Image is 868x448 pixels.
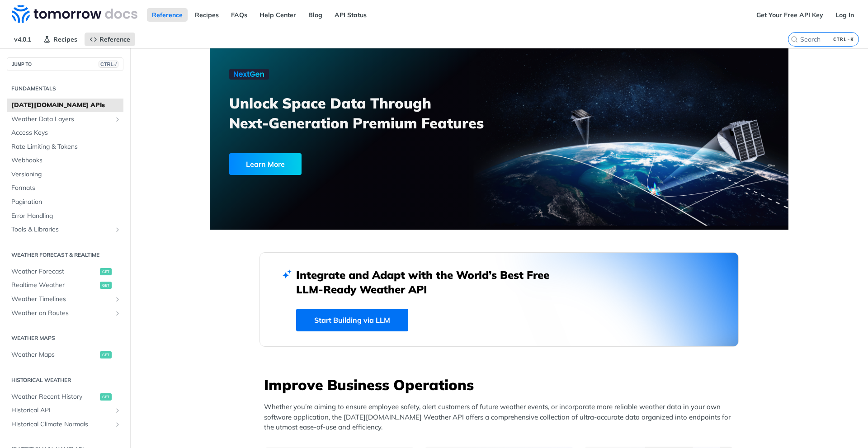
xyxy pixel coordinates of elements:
[7,126,123,140] a: Access Keys
[11,170,121,179] span: Versioning
[11,142,121,151] span: Rate Limiting & Tokens
[296,268,563,297] h2: Integrate and Adapt with the World’s Best Free LLM-Ready Weather API
[7,404,123,417] a: Historical APIShow subpages for Historical API
[7,348,123,362] a: Weather Mapsget
[11,184,121,193] span: Formats
[791,36,798,43] svg: Search
[190,8,224,22] a: Recipes
[7,223,123,236] a: Tools & LibrariesShow subpages for Tools & Libraries
[229,69,269,80] img: NextGen
[264,402,739,433] p: Whether you’re aiming to ensure employee safety, alert customers of future weather events, or inc...
[7,307,123,320] a: Weather on RoutesShow subpages for Weather on Routes
[7,390,123,404] a: Weather Recent Historyget
[229,153,302,175] div: Learn More
[114,310,121,317] button: Show subpages for Weather on Routes
[11,156,121,165] span: Webhooks
[100,351,112,358] span: get
[7,251,123,259] h2: Weather Forecast & realtime
[11,309,112,318] span: Weather on Routes
[99,61,118,68] span: CTRL-/
[7,292,123,306] a: Weather TimelinesShow subpages for Weather Timelines
[114,226,121,233] button: Show subpages for Tools & Libraries
[229,93,509,133] h3: Unlock Space Data Through Next-Generation Premium Features
[100,282,112,289] span: get
[100,393,112,401] span: get
[7,99,123,112] a: [DATE][DOMAIN_NAME] APIs
[7,140,123,154] a: Rate Limiting & Tokens
[11,392,98,401] span: Weather Recent History
[7,113,123,126] a: Weather Data LayersShow subpages for Weather Data Layers
[7,209,123,223] a: Error Handling
[831,35,856,44] kbd: CTRL-K
[11,212,121,221] span: Error Handling
[11,225,112,234] span: Tools & Libraries
[226,8,252,22] a: FAQs
[147,8,188,22] a: Reference
[114,296,121,303] button: Show subpages for Weather Timelines
[53,35,77,43] span: Recipes
[7,334,123,342] h2: Weather Maps
[11,267,98,276] span: Weather Forecast
[7,195,123,209] a: Pagination
[11,128,121,137] span: Access Keys
[85,33,135,46] a: Reference
[7,376,123,384] h2: Historical Weather
[11,295,112,304] span: Weather Timelines
[7,181,123,195] a: Formats
[830,8,859,22] a: Log In
[12,5,137,23] img: Tomorrow.io Weather API Docs
[11,115,112,124] span: Weather Data Layers
[7,168,123,181] a: Versioning
[7,85,123,93] h2: Fundamentals
[11,406,112,415] span: Historical API
[11,350,98,359] span: Weather Maps
[7,265,123,278] a: Weather Forecastget
[114,116,121,123] button: Show subpages for Weather Data Layers
[11,198,121,207] span: Pagination
[7,57,123,71] button: JUMP TOCTRL-/
[296,309,408,331] a: Start Building via LLM
[751,8,828,22] a: Get Your Free API Key
[38,33,82,46] a: Recipes
[11,420,112,429] span: Historical Climate Normals
[229,153,453,175] a: Learn More
[7,418,123,431] a: Historical Climate NormalsShow subpages for Historical Climate Normals
[114,407,121,414] button: Show subpages for Historical API
[7,154,123,167] a: Webhooks
[9,33,36,46] span: v4.0.1
[114,421,121,428] button: Show subpages for Historical Climate Normals
[255,8,301,22] a: Help Center
[264,375,739,395] h3: Improve Business Operations
[330,8,372,22] a: API Status
[11,101,121,110] span: [DATE][DOMAIN_NAME] APIs
[99,35,130,43] span: Reference
[7,278,123,292] a: Realtime Weatherget
[11,281,98,290] span: Realtime Weather
[303,8,327,22] a: Blog
[100,268,112,275] span: get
